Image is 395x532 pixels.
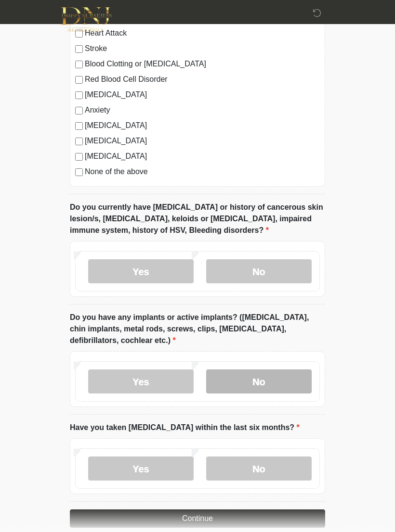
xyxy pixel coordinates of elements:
img: DNJ Med Boutique Logo [60,7,112,32]
label: No [206,259,312,283]
input: [MEDICAL_DATA] [75,91,83,99]
label: Yes [88,456,194,481]
label: Do you have any implants or active implants? ([MEDICAL_DATA], chin implants, metal rods, screws, ... [70,312,325,346]
input: Blood Clotting or [MEDICAL_DATA] [75,61,83,68]
input: [MEDICAL_DATA] [75,138,83,145]
input: Red Blood Cell Disorder [75,76,83,84]
input: Anxiety [75,107,83,114]
label: Red Blood Cell Disorder [85,74,320,85]
input: None of the above [75,168,83,176]
label: Stroke [85,43,320,54]
input: [MEDICAL_DATA] [75,122,83,130]
label: [MEDICAL_DATA] [85,120,320,131]
input: Stroke [75,45,83,53]
label: Yes [88,259,194,283]
label: [MEDICAL_DATA] [85,135,320,147]
label: No [206,456,312,481]
label: Do you currently have [MEDICAL_DATA] or history of cancerous skin lesion/s, [MEDICAL_DATA], keloi... [70,202,325,236]
label: None of the above [85,166,320,177]
label: [MEDICAL_DATA] [85,151,320,162]
button: Continue [70,509,325,528]
label: Anxiety [85,104,320,116]
label: Yes [88,369,194,393]
label: Blood Clotting or [MEDICAL_DATA] [85,58,320,70]
input: [MEDICAL_DATA] [75,153,83,161]
label: [MEDICAL_DATA] [85,89,320,101]
label: No [206,369,312,393]
label: Have you taken [MEDICAL_DATA] within the last six months? [70,422,300,433]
